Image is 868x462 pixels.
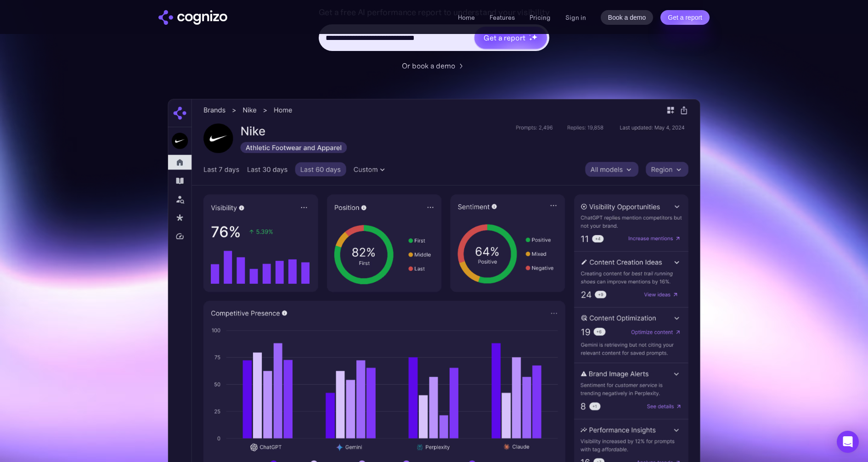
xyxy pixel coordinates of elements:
a: Get a reportstarstarstar [473,26,548,50]
div: Get a report [484,32,525,43]
a: home [158,10,227,25]
div: Open Intercom Messenger [837,431,859,453]
a: Pricing [530,13,551,22]
a: Book a demo [601,10,654,25]
a: Or book a demo [402,60,466,71]
div: Or book a demo [402,60,455,71]
img: star [529,34,530,36]
a: Sign in [565,12,586,23]
a: Get a report [660,10,710,25]
a: Home [458,13,475,22]
a: Features [490,13,515,22]
img: star [529,38,532,41]
img: star [531,34,537,40]
img: cognizo logo [158,10,227,25]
